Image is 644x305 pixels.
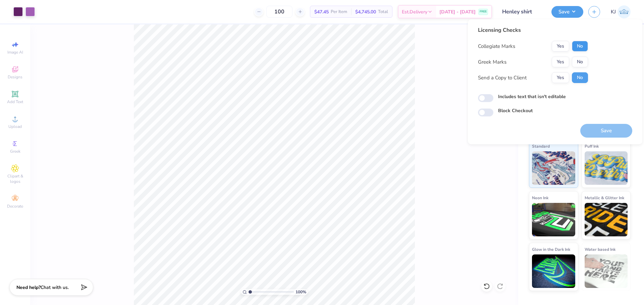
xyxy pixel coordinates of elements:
[402,8,427,15] span: Est. Delivery
[532,254,575,288] img: Glow in the Dark Ink
[532,203,575,236] img: Neon Ink
[551,6,583,18] button: Save
[16,284,41,291] strong: Need help?
[585,203,628,236] img: Metallic & Glitter Ink
[480,9,487,14] span: FREE
[611,8,616,16] span: KJ
[585,194,624,201] span: Metallic & Glitter Ink
[585,143,599,150] span: Puff Ink
[266,6,292,18] input: – –
[618,5,631,18] img: Kendra Jingco
[572,41,588,52] button: No
[552,41,569,52] button: Yes
[572,72,588,83] button: No
[41,284,69,291] span: Chat with us.
[378,8,388,15] span: Total
[532,246,570,253] span: Glow in the Dark Ink
[552,72,569,83] button: Yes
[7,204,23,209] span: Decorate
[331,8,347,15] span: Per Item
[8,74,22,80] span: Designs
[439,8,476,15] span: [DATE] - [DATE]
[585,254,628,288] img: Water based Ink
[532,151,575,185] img: Standard
[611,5,631,18] a: KJ
[478,26,588,34] div: Licensing Checks
[572,57,588,67] button: No
[478,74,527,82] div: Send a Copy to Client
[497,5,546,18] input: Untitled Design
[355,8,376,15] span: $4,745.00
[585,151,628,185] img: Puff Ink
[8,124,22,129] span: Upload
[498,107,533,114] label: Block Checkout
[585,246,615,253] span: Water based Ink
[10,149,20,154] span: Greek
[532,143,550,150] span: Standard
[552,57,569,67] button: Yes
[7,50,23,55] span: Image AI
[478,58,506,66] div: Greek Marks
[314,8,329,15] span: $47.45
[498,93,566,100] label: Includes text that isn't editable
[532,194,548,201] span: Neon Ink
[478,43,515,50] div: Collegiate Marks
[3,173,27,184] span: Clipart & logos
[296,289,306,295] span: 100 %
[7,99,23,104] span: Add Text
